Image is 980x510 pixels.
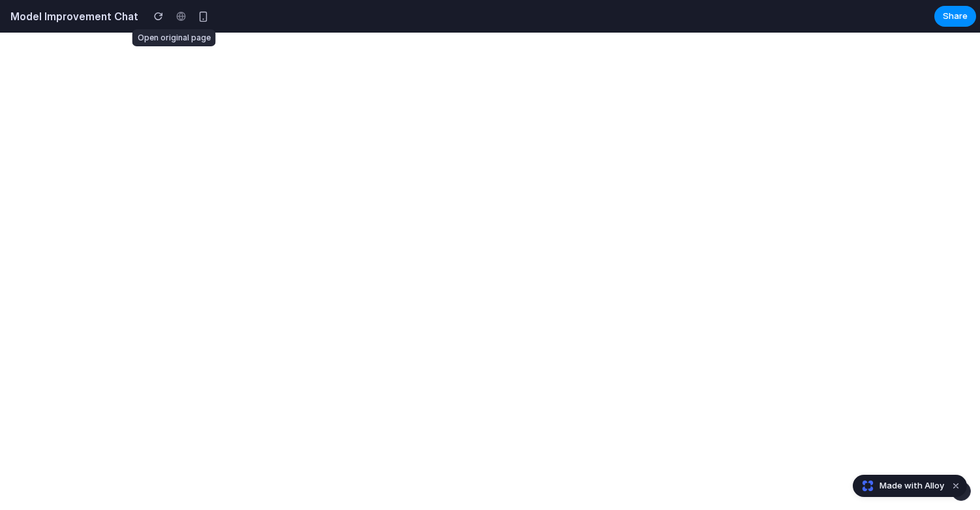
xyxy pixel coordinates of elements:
a: Made with Alloy [853,479,945,492]
button: Share [934,6,976,27]
button: Dismiss watermark [948,478,964,494]
div: Open original page [132,29,216,46]
h2: Model Improvement Chat [5,8,138,24]
span: Share [943,10,968,23]
span: Made with Alloy [880,479,944,492]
